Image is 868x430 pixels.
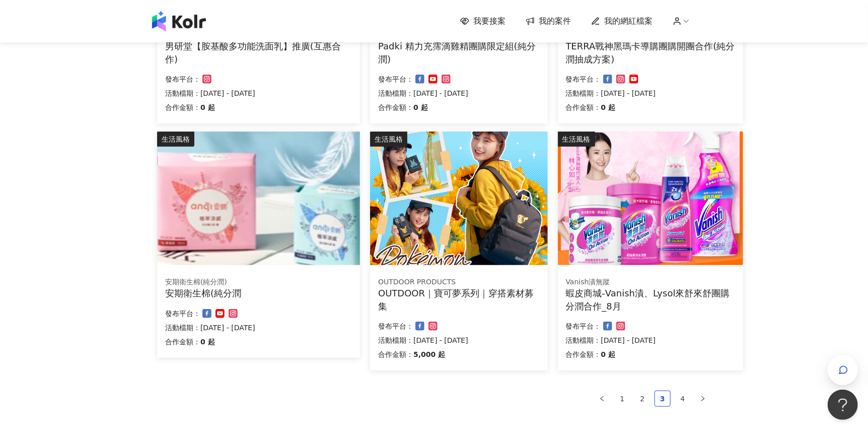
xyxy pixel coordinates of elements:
[655,391,670,406] a: 3
[566,101,601,113] p: 合作金額：
[165,87,352,99] p: 活動檔期：[DATE] - [DATE]
[599,396,605,402] span: left
[165,73,200,85] p: 發布平台：
[566,73,601,85] p: 發布平台：
[566,40,736,65] div: TERRA戰神黑瑪卡導購團購開團合作(純分潤抽成方案)
[539,16,571,27] span: 我的案件
[635,391,650,406] a: 2
[378,277,539,287] div: OUTDOOR PRODUCTS
[413,101,428,113] p: 0 起
[604,16,653,27] span: 我的網紅檔案
[378,320,413,332] p: 發布平台：
[695,391,711,407] li: Next Page
[566,348,601,360] p: 合作金額：
[700,396,706,402] span: right
[526,16,571,27] a: 我的案件
[378,348,413,360] p: 合作金額：
[200,101,215,113] p: 0 起
[165,101,200,113] p: 合作金額：
[558,132,595,147] div: 生活風格
[378,334,539,346] p: 活動檔期：[DATE] - [DATE]
[378,101,413,113] p: 合作金額：
[378,287,539,312] div: OUTDOOR｜寶可夢系列｜穿搭素材募集
[157,132,194,147] div: 生活風格
[165,308,200,320] p: 發布平台：
[614,391,630,407] li: 1
[378,40,539,65] div: Padki 精力充霈滴雞精團購限定組(純分潤)
[157,132,360,265] img: 安期衛生棉
[601,101,616,113] p: 0 起
[378,87,539,99] p: 活動檔期：[DATE] - [DATE]
[594,391,610,407] button: left
[165,336,200,348] p: 合作金額：
[591,16,653,27] a: 我的網紅檔案
[566,287,736,312] div: 蝦皮商城-Vanish漬、Lysol來舒來舒團購分潤合作_8月
[558,132,744,265] img: 漬無蹤、來舒全系列商品
[370,132,547,265] img: 【OUTDOOR】寶可夢系列
[634,391,650,407] li: 2
[165,287,352,299] div: 安期衛生棉(純分潤
[152,11,206,31] img: logo
[165,40,352,65] div: 男研堂【胺基酸多功能洗面乳】推廣(互惠合作)
[675,391,690,406] a: 4
[615,391,630,406] a: 1
[655,391,671,407] li: 3
[566,334,736,346] p: 活動檔期：[DATE] - [DATE]
[165,277,352,287] div: 安期衛生棉(純分潤)
[460,16,505,27] a: 我要接案
[601,348,616,360] p: 0 起
[165,322,352,334] p: 活動檔期：[DATE] - [DATE]
[594,391,610,407] li: Previous Page
[566,320,601,332] p: 發布平台：
[370,132,407,147] div: 生活風格
[675,391,691,407] li: 4
[695,391,711,407] button: right
[413,348,445,360] p: 5,000 起
[566,277,736,287] div: Vanish漬無蹤
[473,16,505,27] span: 我要接案
[378,73,413,85] p: 發布平台：
[200,336,215,348] p: 0 起
[566,87,736,99] p: 活動檔期：[DATE] - [DATE]
[828,390,858,420] iframe: Help Scout Beacon - Open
